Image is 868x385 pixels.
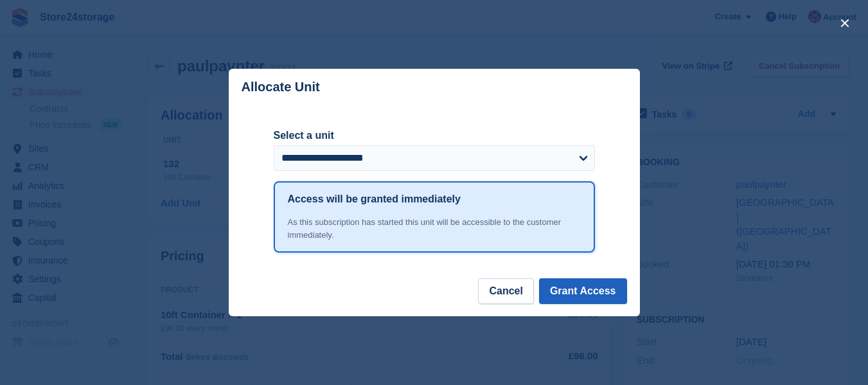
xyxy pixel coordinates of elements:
button: Cancel [478,278,533,304]
button: close [835,13,855,33]
p: Allocate Unit [242,80,320,94]
button: Grant Access [539,278,627,304]
label: Select a unit [274,128,595,143]
div: As this subscription has started this unit will be accessible to the customer immediately. [288,216,581,241]
h1: Access will be granted immediately [288,192,461,207]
